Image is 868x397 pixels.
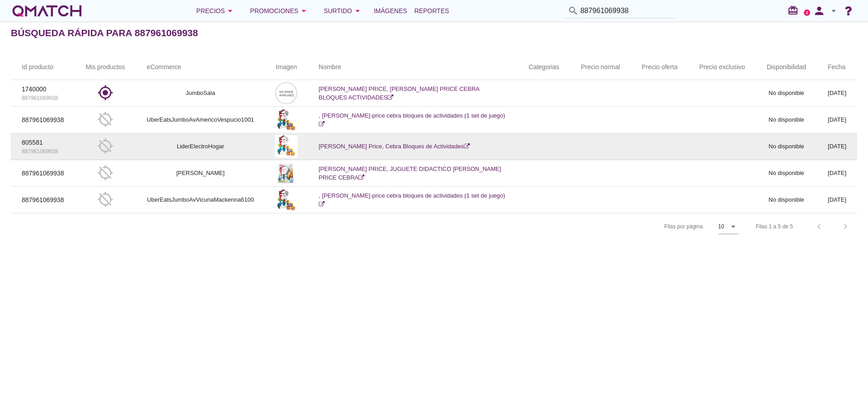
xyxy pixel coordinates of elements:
[225,5,236,16] i: arrow_drop_down
[756,133,817,160] td: No disponible
[319,192,505,208] a: , [PERSON_NAME]-price cebra bloques de actividades (1 set de juego)
[97,165,113,181] i: gps_off
[631,55,688,80] th: Precio oferta: Not sorted.
[316,2,370,20] button: Surtido
[75,55,136,80] th: Mis productos: Not sorted.
[756,107,817,133] td: No disponible
[689,55,756,80] th: Precio exclusivo: Not sorted.
[817,160,857,187] td: [DATE]
[756,55,817,80] th: Disponibilidad: Not sorted.
[568,5,579,16] i: search
[415,5,449,16] span: Reportes
[518,55,570,80] th: Categorias: Not sorted.
[756,222,793,231] div: Filas 1 a 5 de 5
[136,55,265,80] th: eCommerce: Not sorted.
[756,80,817,107] td: No disponible
[817,133,857,160] td: [DATE]
[817,80,857,107] td: [DATE]
[22,85,64,94] p: 1740000
[806,10,808,14] text: 2
[574,213,739,240] div: Filas por página
[136,160,265,187] td: [PERSON_NAME]
[22,138,64,147] p: 805581
[196,5,236,16] div: Precios
[728,221,739,232] i: arrow_drop_down
[22,147,64,156] p: 887961069938
[136,80,265,107] td: JumboSala
[756,187,817,213] td: No disponible
[97,138,113,154] i: gps_off
[804,9,810,16] a: 2
[136,187,265,213] td: UberEatsJumboAvVicunaMackenna6100
[97,111,113,128] i: gps_off
[136,107,265,133] td: UberEatsJumboAvAmericoVespucio1001
[11,2,83,20] a: white-qmatch-logo
[298,5,309,16] i: arrow_drop_down
[11,55,75,80] th: Id producto: Not sorted.
[189,2,243,20] button: Precios
[22,195,64,205] p: 887961069938
[319,165,501,181] a: [PERSON_NAME] PRICE, JUGUETE DIDACTICO [PERSON_NAME] PRICE CEBRA
[11,26,198,40] h2: Búsqueda rápida para 887961069938
[817,187,857,213] td: [DATE]
[817,55,857,80] th: Fecha: Not sorted.
[352,5,363,16] i: arrow_drop_down
[97,191,113,208] i: gps_off
[324,5,363,16] div: Surtido
[788,5,802,16] i: redeem
[411,2,453,20] a: Reportes
[22,94,64,102] p: 887961069938
[810,5,828,17] i: person
[817,107,857,133] td: [DATE]
[319,85,479,101] a: [PERSON_NAME] PRICE, [PERSON_NAME] PRICE CEBRA BLOQUES ACTIVIDADES
[265,55,308,80] th: Imagen: Not sorted.
[828,5,839,16] i: arrow_drop_down
[319,143,470,150] a: [PERSON_NAME] Price, Cebra Bloques de Actividades
[308,55,518,80] th: Nombre: Not sorted.
[22,115,64,125] p: 887961069938
[250,5,309,16] div: Promociones
[718,222,724,231] div: 10
[243,2,316,20] button: Promociones
[97,85,113,101] i: gps_fixed
[370,2,411,20] a: Imágenes
[374,5,407,16] span: Imágenes
[136,133,265,160] td: LiderElectroHogar
[580,4,671,18] input: Buscar productos
[756,160,817,187] td: No disponible
[570,55,631,80] th: Precio normal: Not sorted.
[319,112,505,128] a: , [PERSON_NAME]-price cebra bloques de actividades (1 set de juego)
[22,169,64,178] p: 887961069938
